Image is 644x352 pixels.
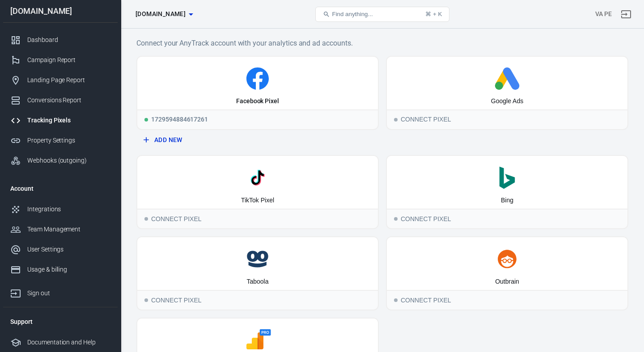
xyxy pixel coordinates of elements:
button: BingConnect PixelConnect Pixel [386,155,628,229]
div: Connect Pixel [137,209,378,228]
span: Connect Pixel [394,217,398,221]
span: Connect Pixel [394,298,398,302]
button: TikTok PixelConnect PixelConnect Pixel [136,155,379,229]
a: Landing Page Report [3,70,118,90]
li: Account [3,178,118,199]
span: Connect Pixel [394,118,398,122]
a: Integrations [3,199,118,219]
div: Campaign Report [27,55,110,65]
button: [DOMAIN_NAME] [132,6,196,22]
div: Sign out [27,289,110,298]
div: Documentation and Help [27,338,110,347]
div: Account id: qidNBLJg [595,9,612,19]
button: Google AdsConnect PixelConnect Pixel [386,56,628,130]
button: TaboolaConnect PixelConnect Pixel [136,236,379,310]
div: Connect Pixel [387,290,627,310]
iframe: Intercom live chat [614,308,635,330]
span: tuume.com [136,8,186,20]
a: Conversions Report [3,90,118,110]
div: Landing Page Report [27,75,110,85]
button: Add New [140,132,375,148]
div: Connect Pixel [387,109,627,129]
a: Tracking Pixels [3,110,118,130]
div: Connect Pixel [137,290,378,310]
a: Sign out [3,280,118,303]
div: Outbrain [495,277,519,286]
div: Team Management [27,225,110,234]
button: Find anything...⌘ + K [315,7,449,22]
div: Webhooks (outgoing) [27,156,110,165]
div: Property Settings [27,136,110,145]
div: Tracking Pixels [27,116,110,125]
div: TikTok Pixel [241,196,274,205]
button: OutbrainConnect PixelConnect Pixel [386,236,628,310]
a: User Settings [3,239,118,260]
div: Connect Pixel [387,209,627,228]
li: Support [3,311,118,332]
a: Sign out [615,4,637,25]
div: Google Ads [491,97,523,106]
a: Facebook PixelRunning1729594884617261 [136,56,379,130]
div: 1729594884617261 [137,109,378,129]
div: [DOMAIN_NAME] [3,7,118,15]
a: Team Management [3,219,118,239]
a: Dashboard [3,30,118,50]
h6: Connect your AnyTrack account with your analytics and ad accounts. [136,38,628,49]
div: Integrations [27,205,110,214]
span: Find anything... [332,11,373,17]
div: Dashboard [27,35,110,45]
a: Usage & billing [3,260,118,280]
div: Conversions Report [27,96,110,105]
span: Connect Pixel [144,298,148,302]
a: Campaign Report [3,50,118,70]
div: ⌘ + K [425,11,442,17]
a: Webhooks (outgoing) [3,151,118,171]
span: Connect Pixel [144,217,148,221]
a: Property Settings [3,130,118,151]
div: Bing [501,196,513,205]
div: Facebook Pixel [236,97,279,106]
div: Taboola [246,277,268,286]
span: Running [144,118,148,122]
div: Usage & billing [27,265,110,274]
div: User Settings [27,245,110,254]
